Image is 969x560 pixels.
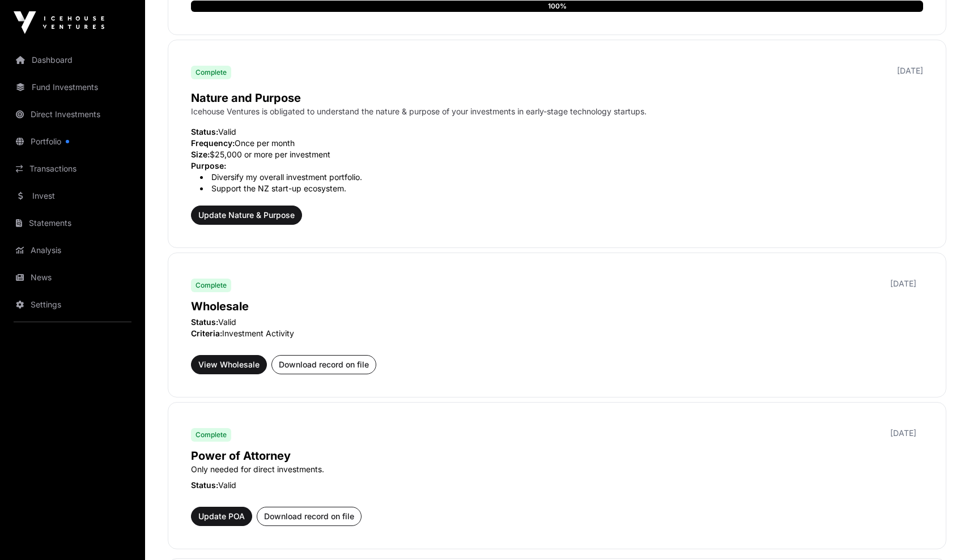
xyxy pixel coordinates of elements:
a: News [9,265,136,290]
a: Analysis [9,238,136,263]
a: Dashboard [9,48,136,72]
li: Support the NZ start-up ecosystem. [200,183,923,194]
p: Icehouse Ventures is obligated to understand the nature & purpose of your investments in early-st... [191,106,923,117]
span: Update POA [198,511,245,522]
p: Investment Activity [191,328,923,339]
span: Size: [191,149,210,159]
p: Wholesale [191,298,923,314]
span: Complete [195,430,227,439]
span: Status: [191,317,218,327]
button: Update POA [191,507,252,526]
span: Complete [195,68,227,77]
p: [DATE] [897,65,923,76]
span: Status: [191,127,218,136]
p: Nature and Purpose [191,90,923,106]
p: Valid [191,480,923,491]
a: Portfolio [9,129,136,154]
p: Valid [191,317,923,328]
div: 100% [548,1,567,12]
p: Purpose: [191,160,923,172]
a: Direct Investments [9,102,136,127]
li: Diversify my overall investment portfolio. [200,172,923,183]
a: Settings [9,292,136,317]
button: Download record on file [257,507,362,526]
a: Transactions [9,156,136,181]
p: Valid [191,126,923,138]
p: [DATE] [890,278,916,289]
button: Update Nature & Purpose [191,206,302,225]
a: Statements [9,211,136,236]
button: Download record on file [271,355,376,374]
p: Only needed for direct investments. [191,464,923,475]
p: Once per month [191,138,923,149]
p: Power of Attorney [191,448,923,464]
a: Fund Investments [9,75,136,100]
span: Frequency: [191,138,235,148]
span: Download record on file [264,511,354,522]
button: View Wholesale [191,355,267,374]
span: Criteria: [191,328,222,338]
span: Complete [195,281,227,290]
p: $25,000 or more per investment [191,149,923,160]
span: View Wholesale [198,359,260,370]
img: Icehouse Ventures Logo [14,11,104,34]
span: Download record on file [279,359,369,370]
iframe: Chat Widget [912,506,969,560]
p: [DATE] [890,428,916,439]
a: Invest [9,183,136,208]
span: Update Nature & Purpose [198,210,295,221]
span: Status: [191,480,218,490]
